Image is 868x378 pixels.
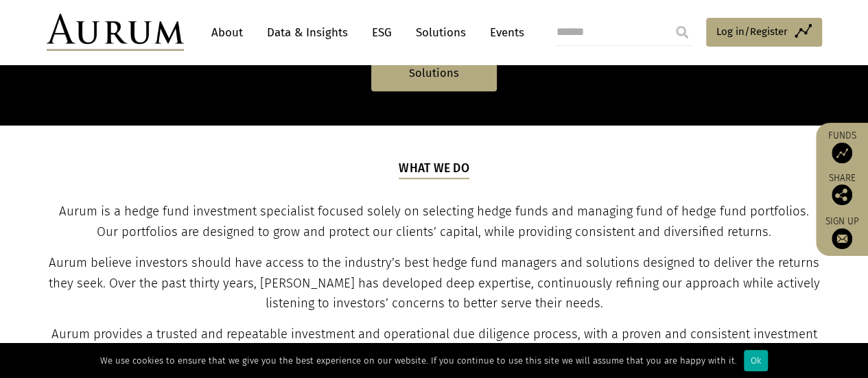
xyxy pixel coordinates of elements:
a: About [204,20,250,45]
img: Aurum [47,14,184,51]
img: Sign up to our newsletter [832,228,852,249]
a: Funds [823,130,861,163]
div: Share [823,174,861,205]
a: Events [483,20,524,45]
a: Data & Insights [260,20,355,45]
span: Log in/Register [716,23,788,40]
img: Access Funds [832,143,852,163]
a: Sign up [823,215,861,249]
img: Share this post [832,185,852,205]
a: ESG [365,20,399,45]
span: Aurum provides a trusted and repeatable investment and operational due diligence process, with a ... [51,327,817,362]
span: Aurum is a hedge fund investment specialist focused solely on selecting hedge funds and managing ... [59,204,809,239]
input: Submit [668,19,696,46]
a: Solutions [371,56,497,91]
h5: What we do [399,160,469,179]
a: Solutions [409,20,473,45]
span: Aurum believe investors should have access to the industry’s best hedge fund managers and solutio... [49,255,820,311]
a: Log in/Register [706,18,822,47]
div: Ok [744,350,768,371]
